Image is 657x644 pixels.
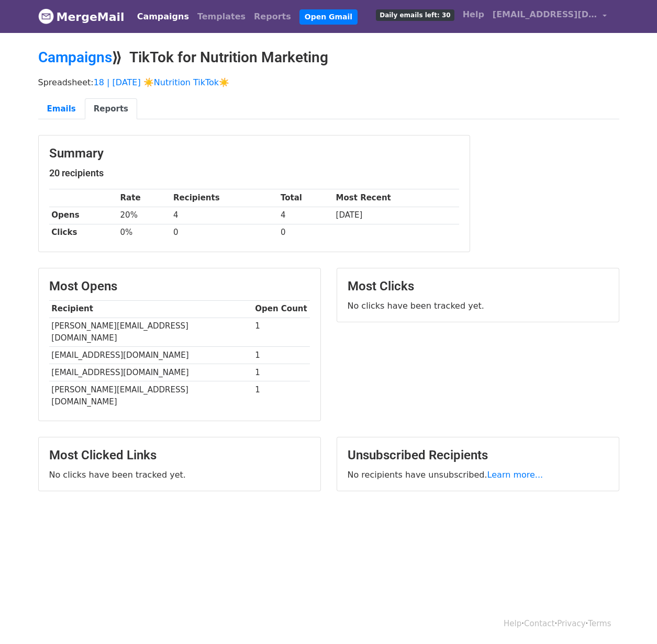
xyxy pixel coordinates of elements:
a: Help [504,619,521,628]
p: Spreadsheet: [38,77,619,88]
a: Emails [38,98,85,120]
p: No clicks have been tracked yet. [49,469,310,480]
a: MergeMail [38,6,125,28]
span: Daily emails left: 30 [376,9,454,21]
th: Most Recent [333,189,459,207]
a: Campaigns [133,6,193,27]
td: 4 [278,207,333,224]
td: 1 [253,347,310,364]
h2: ⟫ TikTok for Nutrition Marketing [38,49,619,66]
p: No recipients have unsubscribed. [348,469,608,480]
th: Recipients [171,189,278,207]
th: Rate [118,189,171,207]
td: 0% [118,224,171,241]
a: Terms [588,619,611,628]
img: MergeMail logo [38,8,54,24]
a: Reports [250,6,295,27]
td: [DATE] [333,207,459,224]
td: 4 [171,207,278,224]
td: [PERSON_NAME][EMAIL_ADDRESS][DOMAIN_NAME] [49,381,253,410]
th: Recipient [49,300,253,318]
a: Contact [524,619,554,628]
td: 1 [253,318,310,347]
h3: Most Clicks [348,279,608,294]
h3: Unsubscribed Recipients [348,448,608,463]
td: 0 [278,224,333,241]
a: Help [459,4,488,25]
th: Total [278,189,333,207]
td: [PERSON_NAME][EMAIL_ADDRESS][DOMAIN_NAME] [49,318,253,347]
a: Templates [193,6,250,27]
th: Open Count [253,300,310,318]
a: Privacy [557,619,585,628]
td: 1 [253,381,310,410]
a: 18 | [DATE] ☀️Nutrition TikTok☀️ [94,77,229,87]
a: Daily emails left: 30 [372,4,458,25]
h3: Summary [49,146,459,161]
a: [EMAIL_ADDRESS][DOMAIN_NAME] [488,4,611,29]
p: No clicks have been tracked yet. [348,300,608,311]
iframe: Chat Widget [605,594,657,644]
span: [EMAIL_ADDRESS][DOMAIN_NAME] [493,8,597,21]
a: Reports [85,98,137,120]
h5: 20 recipients [49,167,459,179]
h3: Most Clicked Links [49,448,310,463]
h3: Most Opens [49,279,310,294]
a: Learn more... [487,470,543,480]
th: Clicks [49,224,118,241]
th: Opens [49,207,118,224]
a: Campaigns [38,49,112,66]
td: 20% [118,207,171,224]
td: [EMAIL_ADDRESS][DOMAIN_NAME] [49,347,253,364]
td: [EMAIL_ADDRESS][DOMAIN_NAME] [49,364,253,381]
td: 0 [171,224,278,241]
td: 1 [253,364,310,381]
a: Open Gmail [299,9,358,25]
